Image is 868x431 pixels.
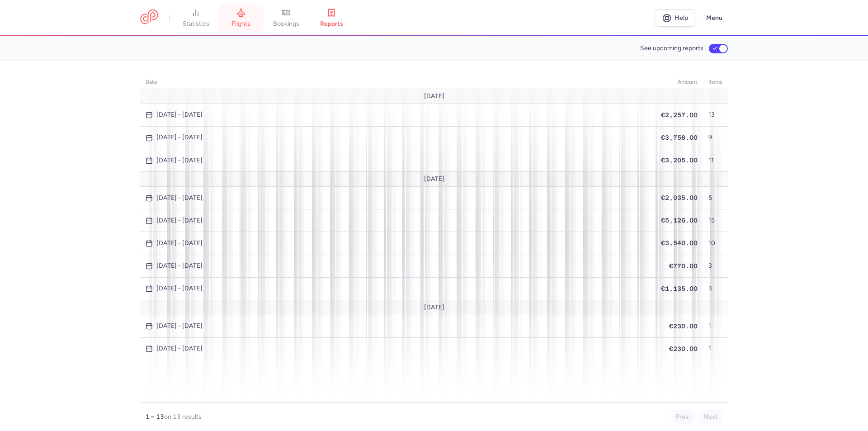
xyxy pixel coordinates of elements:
span: [DATE] [424,175,444,183]
a: Help [655,9,695,27]
time: [DATE] - [DATE] [156,240,203,247]
a: reports [309,8,354,28]
span: €230.00 [669,345,698,352]
time: [DATE] - [DATE] [156,194,203,202]
td: 9 [703,126,728,149]
span: €3,540.00 [661,239,698,246]
span: €2,257.00 [661,111,698,118]
td: 13 [703,104,728,126]
span: €770.00 [669,262,698,270]
td: 1 [703,315,728,337]
span: [DATE] [424,93,444,100]
span: flights [231,20,250,28]
a: bookings [264,8,309,28]
button: Menu [701,9,728,27]
button: Prev. [671,410,695,424]
td: 10 [703,232,728,255]
span: €2,035.00 [661,194,698,201]
td: 15 [703,209,728,232]
button: Next [698,410,722,424]
td: 5 [703,187,728,209]
th: items [703,76,728,89]
strong: 1 – 13 [146,413,164,421]
time: [DATE] - [DATE] [156,217,203,224]
time: [DATE] - [DATE] [156,157,203,164]
time: [DATE] - [DATE] [156,285,203,292]
th: date [140,76,656,89]
td: 3 [703,255,728,277]
time: [DATE] - [DATE] [156,111,203,118]
time: [DATE] - [DATE] [156,134,203,141]
span: €3,758.00 [661,134,698,141]
a: CitizenPlane red outlined logo [140,9,158,26]
a: flights [218,8,264,28]
td: 1 [703,337,728,360]
span: reports [320,20,343,28]
time: [DATE] - [DATE] [156,345,203,352]
td: 11 [703,149,728,172]
span: statistics [183,20,209,28]
time: [DATE] - [DATE] [156,322,203,330]
span: Help [675,14,688,21]
span: on 13 results [164,413,202,421]
time: [DATE] - [DATE] [156,262,203,270]
span: bookings [273,20,299,28]
span: €3,205.00 [661,156,698,164]
td: 3 [703,277,728,300]
span: [DATE] [424,304,444,311]
span: €230.00 [669,322,698,330]
a: statistics [173,8,218,28]
th: amount [656,76,703,89]
span: €5,126.00 [661,217,698,224]
span: See upcoming reports [640,45,703,52]
span: €1,135.00 [661,285,698,292]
